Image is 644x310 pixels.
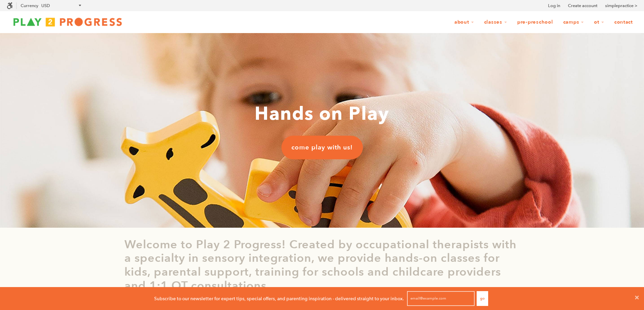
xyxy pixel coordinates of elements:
[590,16,609,29] a: OT
[281,136,363,159] a: come play with us!
[513,16,557,29] a: Pre-Preschool
[477,291,488,306] button: Go
[610,16,637,29] a: Contact
[450,16,478,29] a: About
[7,15,128,29] img: Play2Progress logo
[568,2,597,9] a: Create account
[154,295,404,302] p: Subscribe to our newsletter for expert tips, special offers, and parenting inspiration - delivere...
[559,16,589,29] a: Camps
[291,143,353,152] span: come play with us!
[124,238,520,293] p: Welcome to Play 2 Progress! Created by occupational therapists with a specialty in sensory integr...
[548,2,560,9] a: Log in
[21,3,38,8] label: Currency
[407,291,475,306] input: email@example.com
[480,16,511,29] a: Classes
[605,2,637,9] a: simplepractice >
